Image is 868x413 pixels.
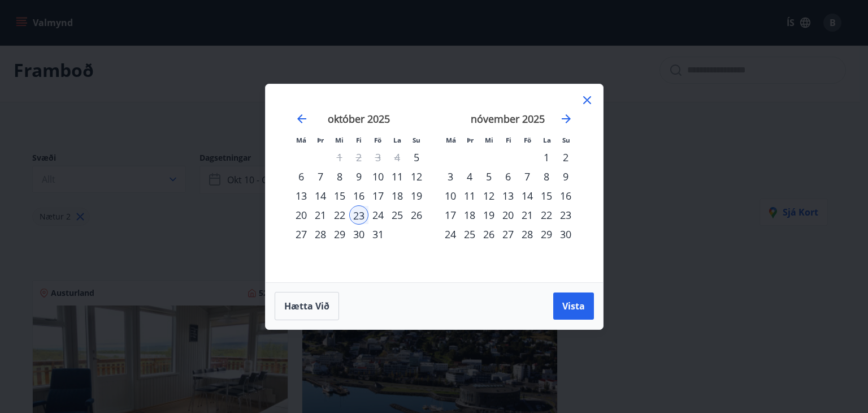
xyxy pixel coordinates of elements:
[330,148,349,167] td: Not available. miðvikudagur, 1. október 2025
[471,112,545,126] strong: nóvember 2025
[479,225,498,244] td: Choose miðvikudagur, 26. nóvember 2025 as your check-out date. It’s available.
[311,205,330,225] div: 21
[441,225,460,244] td: Choose mánudagur, 24. nóvember 2025 as your check-out date. It’s available.
[407,205,426,225] div: 26
[537,167,556,186] td: Choose laugardagur, 8. nóvember 2025 as your check-out date. It’s available.
[518,167,537,186] div: 7
[460,167,479,186] td: Choose þriðjudagur, 4. nóvember 2025 as your check-out date. It’s available.
[295,112,309,126] div: Move backward to switch to the previous month.
[556,205,575,225] td: Choose sunnudagur, 23. nóvember 2025 as your check-out date. It’s available.
[498,205,518,225] td: Choose fimmtudagur, 20. nóvember 2025 as your check-out date. It’s available.
[556,167,575,186] div: 9
[311,167,330,186] td: Choose þriðjudagur, 7. október 2025 as your check-out date. It’s available.
[388,148,407,167] td: Not available. laugardagur, 4. október 2025
[537,148,556,167] div: 1
[279,98,589,269] div: Calendar
[441,186,460,205] div: 10
[537,205,556,225] td: Choose laugardagur, 22. nóvember 2025 as your check-out date. It’s available.
[460,186,479,205] div: 11
[330,186,349,205] td: Choose miðvikudagur, 15. október 2025 as your check-out date. It’s available.
[311,186,330,205] td: Choose þriðjudagur, 14. október 2025 as your check-out date. It’s available.
[556,167,575,186] td: Choose sunnudagur, 9. nóvember 2025 as your check-out date. It’s available.
[388,186,407,205] td: Choose laugardagur, 18. október 2025 as your check-out date. It’s available.
[479,186,498,205] div: 12
[330,225,349,244] td: Choose miðvikudagur, 29. október 2025 as your check-out date. It’s available.
[330,167,349,186] td: Choose miðvikudagur, 8. október 2025 as your check-out date. It’s available.
[330,225,349,244] div: 29
[292,186,311,205] td: Choose mánudagur, 13. október 2025 as your check-out date. It’s available.
[349,225,368,244] div: 30
[562,300,585,312] span: Vista
[498,186,518,205] div: 13
[317,136,324,144] small: Þr
[311,225,330,244] div: 28
[537,167,556,186] div: 8
[537,186,556,205] div: 15
[460,167,479,186] div: 4
[407,167,426,186] div: 12
[292,225,311,244] td: Choose mánudagur, 27. október 2025 as your check-out date. It’s available.
[292,225,311,244] div: 27
[328,112,390,126] strong: október 2025
[556,225,575,244] td: Choose sunnudagur, 30. nóvember 2025 as your check-out date. It’s available.
[349,225,368,244] td: Choose fimmtudagur, 30. október 2025 as your check-out date. It’s available.
[518,186,537,205] div: 14
[368,148,388,167] td: Not available. föstudagur, 3. október 2025
[292,167,311,186] div: 6
[368,205,388,225] div: 24
[498,225,518,244] div: 27
[296,136,306,144] small: Má
[407,205,426,225] td: Choose sunnudagur, 26. október 2025 as your check-out date. It’s available.
[524,136,531,144] small: Fö
[388,205,407,225] div: 25
[441,167,460,186] div: 3
[388,167,407,186] div: 11
[479,205,498,225] div: 19
[556,186,575,205] td: Choose sunnudagur, 16. nóvember 2025 as your check-out date. It’s available.
[349,186,368,205] td: Choose fimmtudagur, 16. október 2025 as your check-out date. It’s available.
[335,136,344,144] small: Mi
[460,186,479,205] td: Choose þriðjudagur, 11. nóvember 2025 as your check-out date. It’s available.
[349,205,368,225] div: 23
[441,225,460,244] div: 24
[349,167,368,186] td: Choose fimmtudagur, 9. október 2025 as your check-out date. It’s available.
[556,186,575,205] div: 16
[518,186,537,205] td: Choose föstudagur, 14. nóvember 2025 as your check-out date. It’s available.
[284,300,329,312] span: Hætta við
[537,225,556,244] div: 29
[330,205,349,225] div: 22
[506,136,511,144] small: Fi
[311,186,330,205] div: 14
[330,205,349,225] td: Choose miðvikudagur, 22. október 2025 as your check-out date. It’s available.
[518,225,537,244] div: 28
[407,186,426,205] td: Choose sunnudagur, 19. október 2025 as your check-out date. It’s available.
[349,167,368,186] div: 9
[374,136,381,144] small: Fö
[498,186,518,205] td: Choose fimmtudagur, 13. nóvember 2025 as your check-out date. It’s available.
[330,167,349,186] div: 8
[311,225,330,244] td: Choose þriðjudagur, 28. október 2025 as your check-out date. It’s available.
[349,148,368,167] td: Not available. fimmtudagur, 2. október 2025
[368,225,388,244] div: 31
[349,186,368,205] div: 16
[388,205,407,225] td: Choose laugardagur, 25. október 2025 as your check-out date. It’s available.
[388,186,407,205] div: 18
[292,205,311,225] td: Choose mánudagur, 20. október 2025 as your check-out date. It’s available.
[407,186,426,205] div: 19
[275,292,339,320] button: Hætta við
[556,225,575,244] div: 30
[479,167,498,186] td: Choose miðvikudagur, 5. nóvember 2025 as your check-out date. It’s available.
[460,205,479,225] div: 18
[368,167,388,186] div: 10
[479,225,498,244] div: 26
[537,186,556,205] td: Choose laugardagur, 15. nóvember 2025 as your check-out date. It’s available.
[407,148,426,167] div: 5
[441,167,460,186] td: Choose mánudagur, 3. nóvember 2025 as your check-out date. It’s available.
[518,225,537,244] td: Choose föstudagur, 28. nóvember 2025 as your check-out date. It’s available.
[311,167,330,186] div: 7
[368,205,388,225] td: Choose föstudagur, 24. október 2025 as your check-out date. It’s available.
[349,205,368,225] td: Selected as start date. fimmtudagur, 23. október 2025
[498,205,518,225] div: 20
[562,136,570,144] small: Su
[441,205,460,225] td: Choose mánudagur, 17. nóvember 2025 as your check-out date. It’s available.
